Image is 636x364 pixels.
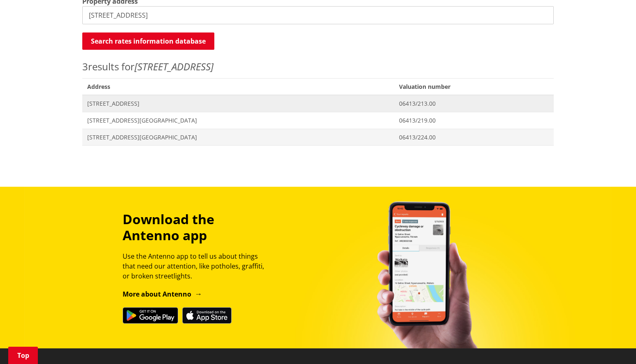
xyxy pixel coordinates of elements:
[8,347,38,364] a: Top
[399,133,549,141] span: 06413/224.00
[82,32,214,50] button: Search rates information database
[87,100,389,108] span: [STREET_ADDRESS]
[123,290,202,299] a: More about Antenno
[82,112,554,129] a: [STREET_ADDRESS][GEOGRAPHIC_DATA] 06413/219.00
[87,116,389,125] span: [STREET_ADDRESS][GEOGRAPHIC_DATA]
[399,100,549,108] span: 06413/213.00
[598,329,628,359] iframe: Messenger Launcher
[135,60,214,73] em: [STREET_ADDRESS]
[82,60,88,73] span: 3
[399,116,549,125] span: 06413/219.00
[82,129,554,146] a: [STREET_ADDRESS][GEOGRAPHIC_DATA] 06413/224.00
[82,78,394,95] span: Address
[82,6,554,24] input: e.g. Duke Street NGARUAWAHIA
[123,251,272,281] p: Use the Antenno app to tell us about things that need our attention, like potholes, graffiti, or ...
[123,211,272,243] h3: Download the Antenno app
[182,307,232,324] img: Download on the App Store
[87,133,389,141] span: [STREET_ADDRESS][GEOGRAPHIC_DATA]
[394,78,554,95] span: Valuation number
[123,307,178,324] img: Get it on Google Play
[82,95,554,112] a: [STREET_ADDRESS] 06413/213.00
[82,59,554,74] p: results for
